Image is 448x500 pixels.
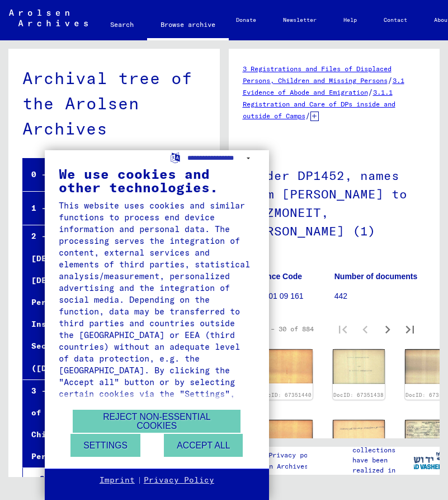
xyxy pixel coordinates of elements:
div: We use cookies and other technologies. [59,167,255,194]
button: Reject non-essential cookies [73,410,240,433]
div: This website uses cookies and similar functions to process end device information and personal da... [59,200,255,459]
a: Imprint [100,475,135,486]
button: Accept all [164,434,243,457]
button: Settings [70,434,140,457]
a: Privacy Policy [144,475,214,486]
